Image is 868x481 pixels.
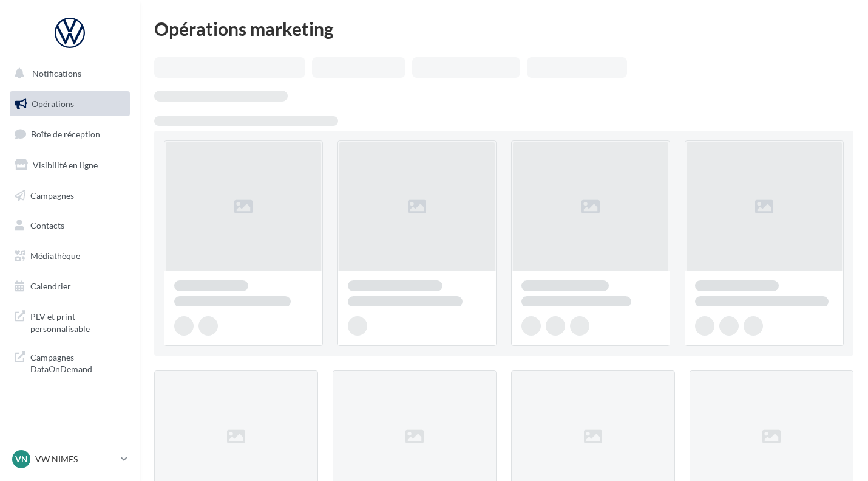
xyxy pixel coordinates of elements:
[7,121,132,147] a: Boîte de réception
[31,129,100,139] span: Boîte de réception
[15,453,28,465] span: VN
[7,61,127,86] button: Notifications
[30,281,71,291] span: Calendrier
[7,153,132,178] a: Visibilité en ligne
[30,251,80,261] span: Médiathèque
[30,308,125,334] span: PLV et print personnalisable
[7,91,132,117] a: Opérations
[7,183,132,209] a: Campagnes
[32,99,74,109] span: Opérations
[33,160,98,170] span: Visibilité en ligne
[30,220,64,230] span: Contacts
[154,19,853,38] div: Opérations marketing
[32,68,81,78] span: Notifications
[7,344,132,380] a: Campagnes DataOnDemand
[7,274,132,299] a: Calendrier
[30,190,74,200] span: Campagnes
[7,213,132,238] a: Contacts
[30,349,125,375] span: Campagnes DataOnDemand
[35,453,116,465] p: VW NIMES
[10,448,130,471] a: VN VW NIMES
[7,243,132,269] a: Médiathèque
[7,303,132,339] a: PLV et print personnalisable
